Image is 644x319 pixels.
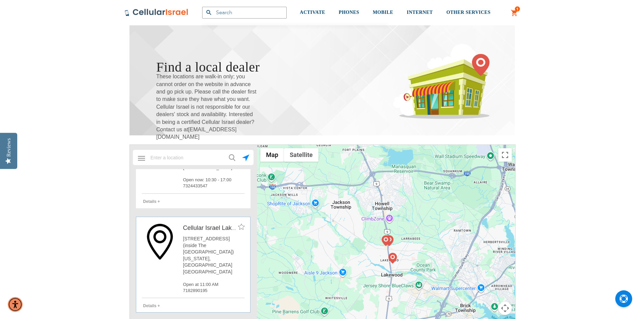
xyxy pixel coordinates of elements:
div: Reviews [6,138,12,157]
div: Accessibility Menu [8,297,23,312]
button: Show street map [260,148,284,162]
a: 1 [511,9,518,17]
button: Show satellite imagery [284,148,318,162]
span: 7182890195 [183,288,244,294]
span: PHONES [339,10,359,15]
h1: Find a local dealer [156,57,260,77]
span: 7324433547 [183,183,244,189]
span: Details + [143,199,160,204]
span: INTERNET [407,10,433,15]
span: [STREET_ADDRESS] (inside The [GEOGRAPHIC_DATA]) [US_STATE], [GEOGRAPHIC_DATA] [GEOGRAPHIC_DATA] [183,236,244,275]
input: Search [202,7,287,19]
span: ACTIVATE [300,10,325,15]
span: 1 [516,6,519,12]
span: Open at 11:00 AM [183,282,244,288]
span: Details + [143,303,160,308]
span: Open now: 10:30 - 17:00 [183,177,244,183]
img: https://cellularisrael.com/static/version1754375477/frontend/Logicrays/cellularisrael/en_US/Magep... [142,224,178,260]
span: Cellular Israel Lakewood branch & 24 hour Sim Pickup Box [183,224,342,231]
img: Cellular Israel Logo [124,8,189,17]
button: Map camera controls [498,301,512,315]
span: These locations are walk-in only; you cannot order on the website in advance and go pick up. Plea... [156,73,258,141]
img: favorites_store_disabled.png [238,224,244,230]
span: MOBILE [373,10,393,15]
button: Toggle fullscreen view [498,148,512,162]
span: OTHER SERVICES [446,10,491,15]
input: Enter a location [146,151,241,164]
